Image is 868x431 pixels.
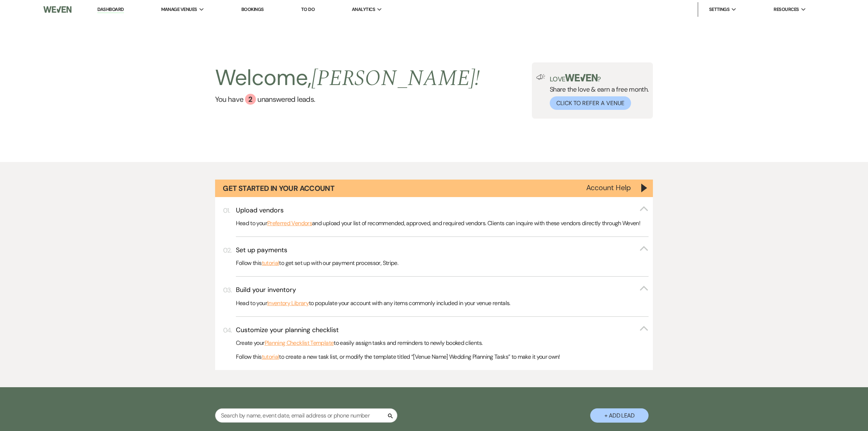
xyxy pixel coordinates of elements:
[236,206,284,215] h3: Upload vendors
[236,285,649,295] button: Build your inventory
[97,6,124,13] a: Dashboard
[236,285,296,295] h3: Build your inventory
[236,206,649,215] button: Upload vendors
[267,299,309,308] a: Inventory Library
[245,94,256,105] div: 2
[265,338,334,348] a: Planning Checklist Template
[236,352,649,362] p: Follow this to create a new task list, or modify the template titled “[Venue Name] Wedding Planni...
[236,219,649,228] p: Head to your and upload your list of recommended, approved, and required vendors. Clients can inq...
[236,326,339,335] h3: Customize your planning checklist
[774,6,799,13] span: Resources
[352,6,375,13] span: Analytics
[267,219,312,228] a: Preferred Vendors
[236,246,649,255] button: Set up payments
[215,408,397,423] input: Search by name, event date, email address or phone number
[550,74,649,82] p: Love ?
[236,338,649,348] p: Create your to easily assign tasks and reminders to newly booked clients.
[590,408,649,423] button: + Add Lead
[262,352,279,362] a: tutorial
[215,94,480,105] a: You have 2 unanswered leads.
[161,6,197,13] span: Manage Venues
[565,74,598,81] img: weven-logo-green.svg
[236,326,649,335] button: Customize your planning checklist
[262,258,279,268] a: tutorial
[236,246,287,255] h3: Set up payments
[236,299,649,308] p: Head to your to populate your account with any items commonly included in your venue rentals.
[550,96,631,110] button: Click to Refer a Venue
[709,6,730,13] span: Settings
[236,258,649,268] p: Follow this to get set up with our payment processor, Stripe.
[536,74,545,80] img: loud-speaker-illustration.svg
[301,6,315,12] a: To Do
[241,6,264,12] a: Bookings
[586,184,631,191] button: Account Help
[545,74,649,110] div: Share the love & earn a free month.
[311,62,480,95] span: [PERSON_NAME] !
[223,183,334,193] h1: Get Started in Your Account
[215,62,480,94] h2: Welcome,
[43,2,71,17] img: Weven Logo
